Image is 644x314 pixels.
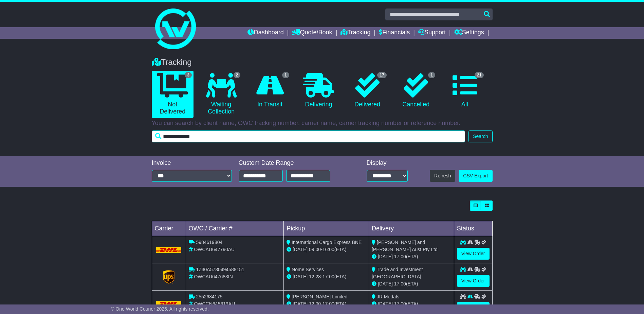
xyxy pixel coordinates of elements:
span: 1 [282,72,289,78]
a: CSV Export [459,170,492,182]
span: 17 [377,72,386,78]
div: - (ETA) [287,300,366,308]
span: 17:00 [394,281,406,286]
a: 1 Cancelled [395,71,437,111]
span: 2 [234,72,241,78]
span: 17:00 [323,274,334,279]
span: [DATE] [378,281,393,286]
a: View Order [457,248,490,260]
span: 21 [475,72,484,78]
span: 17:00 [394,301,406,307]
span: 1Z30A5730494588151 [196,267,244,272]
a: 1 In Transit [249,71,291,111]
span: [DATE] [293,274,308,279]
td: Pickup [284,221,369,236]
p: You can search by client name, OWC tracking number, carrier name, carrier tracking number or refe... [152,120,493,127]
a: 3 Not Delivered [152,71,194,118]
span: [PERSON_NAME] Limited [292,294,347,299]
a: 17 Delivered [346,71,388,111]
div: (ETA) [372,300,451,308]
a: 2 Waiting Collection [200,71,242,118]
span: [DATE] [293,301,308,307]
span: [PERSON_NAME] and [PERSON_NAME] Aust Pty Ltd [372,240,438,252]
img: DHL.png [156,301,182,307]
span: Trade and Investment [GEOGRAPHIC_DATA] [372,267,423,279]
span: JR Medals [377,294,399,299]
a: Dashboard [247,27,284,39]
div: Custom Date Range [239,159,348,167]
div: - (ETA) [287,246,366,253]
span: 5984619804 [196,240,222,245]
div: Tracking [148,57,496,67]
span: 12:00 [309,301,321,307]
span: 17:00 [323,301,334,307]
a: Delivering [298,71,339,111]
span: [DATE] [378,254,393,259]
span: 2552684175 [196,294,222,299]
span: OWCAU647683IN [194,274,233,279]
div: (ETA) [372,253,451,260]
img: DHL.png [156,247,182,252]
a: View Order [457,302,490,314]
button: Refresh [430,170,455,182]
a: Financials [379,27,410,39]
span: 12:28 [309,274,321,279]
td: Status [454,221,492,236]
div: Display [367,159,408,167]
a: Tracking [341,27,370,39]
img: GetCarrierServiceLogo [163,270,174,284]
td: Carrier [152,221,186,236]
span: OWCAU647790AU [194,247,235,252]
span: © One World Courier 2025. All rights reserved. [111,306,209,312]
button: Search [468,130,492,142]
span: 09:00 [309,247,321,252]
span: Nome Services [292,267,324,272]
span: [DATE] [293,247,308,252]
a: 21 All [444,71,485,111]
span: 3 [185,72,192,78]
span: 17:00 [394,254,406,259]
span: International Cargo Express BNE [292,240,362,245]
a: Quote/Book [292,27,332,39]
span: 16:00 [323,247,334,252]
span: [DATE] [378,301,393,307]
a: Settings [454,27,484,39]
div: (ETA) [372,280,451,287]
a: Support [418,27,446,39]
div: Invoice [152,159,232,167]
span: OWCCN645619AU [194,301,235,307]
td: OWC / Carrier # [186,221,284,236]
span: 1 [428,72,435,78]
div: - (ETA) [287,273,366,280]
a: View Order [457,275,490,287]
td: Delivery [369,221,454,236]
